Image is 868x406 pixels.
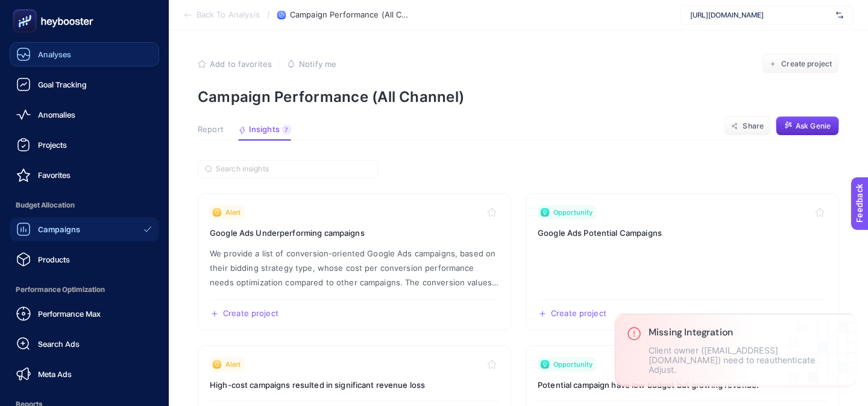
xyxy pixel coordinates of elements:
a: Analyses [10,42,159,66]
button: Notify me [287,59,336,69]
span: Budget Allocation [10,193,159,217]
span: Alert [225,208,241,217]
a: Meta Ads [10,362,159,386]
button: Share [724,116,771,136]
div: 7 [282,125,291,135]
span: Goal Tracking [38,80,87,89]
span: Share [743,121,764,131]
span: Campaigns [38,224,80,234]
span: Create project [223,309,278,319]
span: Insights [249,125,280,135]
span: Add to favorites [210,59,272,69]
h3: Insight title [210,379,499,391]
span: Back To Analysis [197,10,260,20]
p: Campaign Performance (All Channel) [198,88,839,106]
span: / [267,10,270,19]
input: Search [216,165,371,174]
h3: Insight title [538,379,827,391]
span: Report [198,125,224,135]
span: Alert [225,360,241,369]
p: Client owner ([EMAIL_ADDRESS][DOMAIN_NAME]) need to reauthenticate Adjust. [649,346,844,375]
a: Projects [10,133,159,157]
a: Goal Tracking [10,72,159,97]
span: Anomalies [38,110,75,119]
span: Projects [38,140,67,150]
a: Favorites [10,163,159,187]
button: Toggle favorite [813,205,827,220]
button: Create project [762,54,839,74]
h3: Insight title [538,227,827,239]
span: Ask Genie [796,121,831,131]
a: Anomalies [10,103,159,127]
span: [URL][DOMAIN_NAME] [690,10,831,20]
p: Insight description [210,246,499,290]
button: Ask Genie [776,116,839,136]
span: Performance Max [38,309,101,319]
button: Toggle favorite [485,357,499,372]
span: Create project [781,59,832,69]
span: Favorites [38,170,71,180]
span: Products [38,255,70,264]
h3: Missing Integration [649,326,844,338]
button: Toggle favorite [485,205,499,220]
span: Analyses [38,49,71,59]
button: Create a new project based on this insight [538,309,606,319]
span: Campaign Performance (All Channel) [290,10,410,20]
button: Add to favorites [198,59,272,69]
span: Opportunity [553,208,593,217]
span: Create project [551,309,606,319]
a: Performance Max [10,302,159,326]
img: svg%3e [836,9,843,21]
a: Products [10,247,159,271]
span: Opportunity [553,360,593,369]
a: View insight titled We provide a list of conversion-oriented Google Ads campaigns, based on their... [198,193,511,331]
h3: Insight title [210,227,499,239]
span: Meta Ads [38,369,72,379]
span: Performance Optimization [10,278,159,302]
span: Search Ads [38,339,80,349]
span: Feedback [7,4,46,13]
button: Create a new project based on this insight [210,309,278,319]
a: View insight titled [526,193,839,331]
a: Campaigns [10,217,159,241]
span: Notify me [299,59,336,69]
a: Search Ads [10,332,159,356]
